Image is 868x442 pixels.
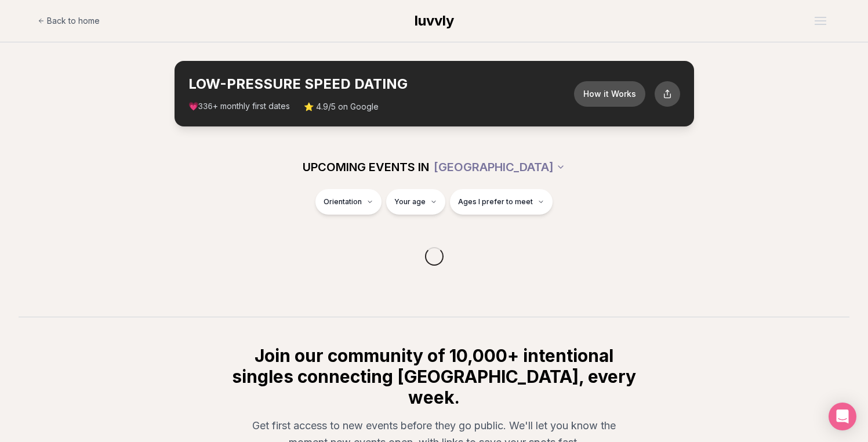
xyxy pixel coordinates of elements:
span: Orientation [324,197,362,206]
span: ⭐ 4.9/5 on Google [304,101,379,113]
span: Ages I prefer to meet [458,197,533,206]
a: Back to home [38,9,100,32]
button: Ages I prefer to meet [450,189,553,215]
h2: LOW-PRESSURE SPEED DATING [188,75,574,93]
span: 💗 + monthly first dates [188,100,290,113]
span: luvvly [415,12,454,29]
span: Your age [394,197,426,206]
button: How it Works [574,81,645,107]
button: [GEOGRAPHIC_DATA] [434,154,565,180]
button: Orientation [315,189,382,215]
span: 336 [198,102,213,111]
h2: Join our community of 10,000+ intentional singles connecting [GEOGRAPHIC_DATA], every week. [230,345,638,408]
span: UPCOMING EVENTS IN [303,159,429,175]
button: Your age [386,189,445,215]
button: Open menu [810,12,831,30]
a: luvvly [415,12,454,30]
span: Back to home [47,15,100,27]
div: Open Intercom Messenger [829,403,856,430]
